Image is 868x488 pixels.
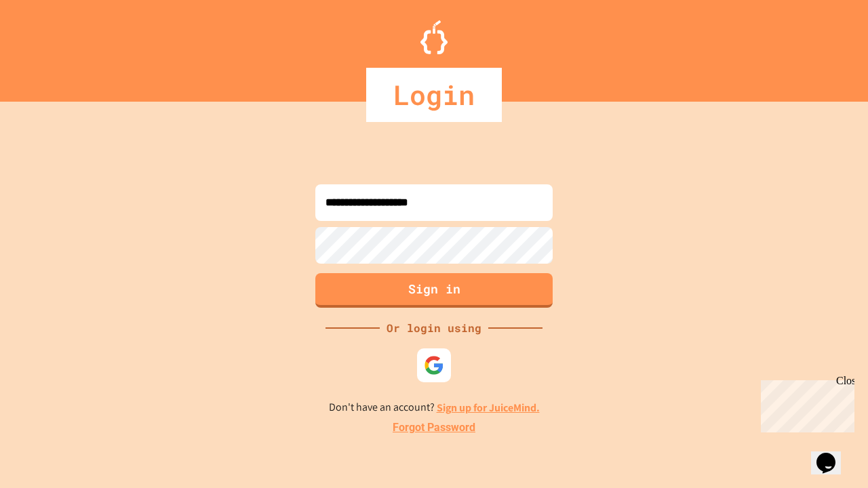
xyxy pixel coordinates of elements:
a: Forgot Password [393,420,475,436]
img: google-icon.svg [424,355,444,375]
img: Logo.svg [420,20,448,54]
iframe: chat widget [755,375,854,432]
p: Don't have an account? [329,399,540,416]
div: Login [366,68,502,122]
div: Or login using [380,320,488,336]
div: Chat with us now!Close [5,5,94,86]
a: Sign up for JuiceMind. [437,401,540,415]
button: Sign in [315,273,553,308]
iframe: chat widget [811,434,854,474]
